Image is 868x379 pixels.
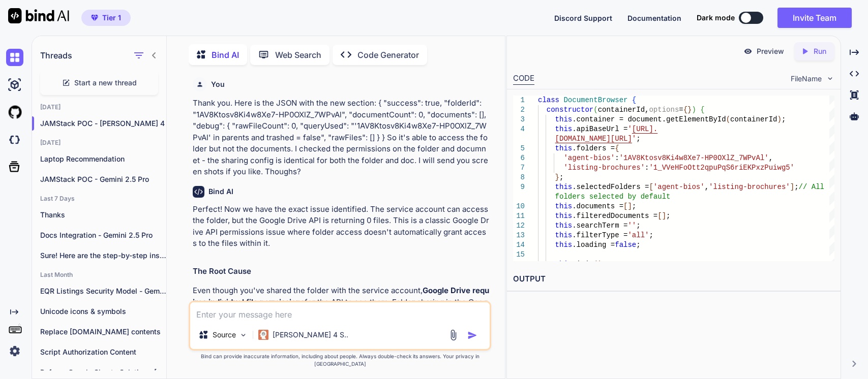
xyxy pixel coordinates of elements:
[40,367,166,377] p: Refacor Google Sheets Solution - [PERSON_NAME] 4
[593,260,597,268] span: (
[572,222,627,230] span: .searchTerm =
[697,13,735,23] span: Dark mode
[555,173,559,181] span: }
[572,231,627,239] span: .filterType =
[32,271,166,279] h2: Last Month
[632,96,636,104] span: {
[74,78,137,88] span: Start a new thread
[777,115,781,123] span: )
[6,342,23,360] img: settings
[572,241,615,249] span: .loading =
[32,195,166,203] h2: Last 7 Days
[555,241,572,249] span: this
[666,212,670,220] span: ;
[730,115,777,123] span: containerId
[649,231,653,239] span: ;
[632,125,653,133] span: [URL]
[768,154,772,162] span: ,
[563,164,645,172] span: 'listing-brochures'
[555,260,572,268] span: this
[40,154,166,164] p: Laptop Recommendation
[189,353,491,368] p: Bind can provide inaccurate information, including about people. Always double-check its answers....
[555,125,572,133] span: this
[790,183,794,191] span: ]
[636,241,640,249] span: ;
[555,135,632,143] span: [DOMAIN_NAME][URL]
[653,183,705,191] span: 'agent-bios'
[40,306,166,317] p: Unicode icons & symbols
[513,115,525,124] div: 3
[709,183,790,191] span: 'listing-brochures'
[627,14,681,22] span: Documentation
[615,154,619,162] span: :
[40,210,166,220] p: Thanks
[649,164,794,172] span: '1_VVeHFoOtt2qpuPqS6riEKPxzPuiwg5'
[32,103,166,111] h2: [DATE]
[814,46,826,56] p: Run
[657,212,662,220] span: [
[615,241,636,249] span: false
[40,250,166,261] p: Sure! Here are the step-by-step instructions to...
[555,222,572,230] span: this
[687,106,692,114] span: }
[513,124,525,134] div: 4
[826,74,834,83] img: chevron down
[726,115,730,123] span: (
[555,202,572,210] span: this
[513,144,525,153] div: 5
[563,154,615,162] span: 'agent-bios'
[627,13,681,23] button: Documentation
[679,106,683,114] span: =
[507,267,841,291] h2: OUTPUT
[513,105,525,115] div: 2
[559,173,563,181] span: ;
[40,230,166,240] p: Docs Integration - Gemini 2.5 Pro
[597,106,649,114] span: containerId,
[8,8,69,23] img: Bind AI
[627,231,649,239] span: 'all'
[40,49,72,61] h1: Threads
[40,327,166,337] p: Replace [DOMAIN_NAME] contents
[794,183,798,191] span: ;
[275,49,321,61] p: Web Search
[211,79,225,89] h6: You
[193,285,489,320] p: Even though you've shared the folder with the service account, for the API to see them. Folder sh...
[632,202,636,210] span: ;
[653,125,657,133] span: .
[555,144,572,152] span: this
[572,183,649,191] span: .selectedFolders =
[357,49,419,61] p: Code Generator
[208,186,233,197] h6: Bind AI
[602,260,606,268] span: ;
[547,106,593,114] span: constructor
[572,144,615,152] span: .folders =
[513,221,525,231] div: 12
[572,115,726,123] span: .container = document.getElementById
[627,222,636,230] span: ''
[513,250,525,260] div: 15
[6,131,23,148] img: darkCloudIdeIcon
[572,125,627,133] span: .apiBaseUrl =
[81,10,131,26] button: premiumTier 1
[555,212,572,220] span: this
[593,106,597,114] span: (
[40,347,166,357] p: Script Authorization Content
[572,260,593,268] span: .init
[258,330,268,340] img: Claude 4 Sonnet
[798,183,824,191] span: // All
[40,174,166,184] p: JAMStack POC - Gemini 2.5 Pro
[743,47,753,56] img: preview
[615,144,619,152] span: {
[555,231,572,239] span: this
[513,173,525,182] div: 8
[555,115,572,123] span: this
[757,46,784,56] p: Preview
[102,13,121,23] span: Tier 1
[513,163,525,173] div: 7
[636,135,640,143] span: ;
[636,222,640,230] span: ;
[513,260,525,269] div: 16
[619,154,768,162] span: '1AV8Ktosv8Ki4w8Xe7-HP0OXlZ_7WPvAl'
[513,73,534,85] div: CODE
[649,183,653,191] span: [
